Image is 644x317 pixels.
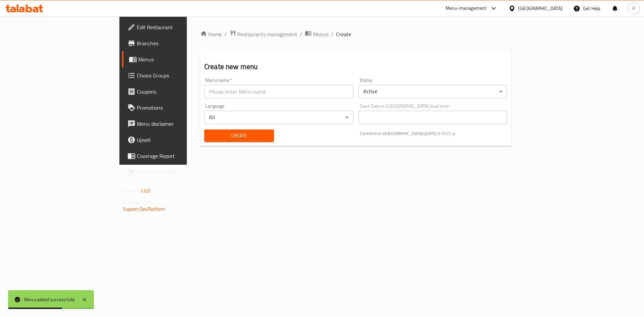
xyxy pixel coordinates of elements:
[237,30,297,38] span: Restaurants management
[137,39,222,47] span: Branches
[122,132,227,148] a: Upsell
[122,35,227,51] a: Branches
[305,30,328,39] a: Menus
[24,296,75,303] div: Menu added successfully
[204,85,353,98] input: Please enter Menu name
[359,85,507,98] div: Active
[140,187,151,195] span: 1.0.0
[122,84,227,100] a: Coupons
[137,23,222,31] span: Edit Restaurant
[445,4,487,12] div: Menu-management
[122,51,227,67] a: Menus
[200,30,511,39] nav: breadcrumb
[122,164,227,180] a: Grocery Checklist
[137,136,222,144] span: Upsell
[137,168,222,176] span: Grocery Checklist
[122,148,227,164] a: Coverage Report
[123,187,139,195] span: Version:
[122,19,227,35] a: Edit Restaurant
[137,104,222,112] span: Promotions
[137,152,222,160] span: Coverage Report
[313,30,328,38] span: Menus
[204,62,507,72] h2: Create new menu
[204,111,353,124] div: All
[300,30,302,38] li: /
[331,30,333,38] li: /
[123,198,154,207] span: Get support on:
[137,120,222,128] span: Menu disclaimer
[122,116,227,132] a: Menu disclaimer
[518,5,562,12] div: [GEOGRAPHIC_DATA]
[137,71,222,80] span: Choice Groups
[210,131,269,140] span: Create
[229,30,297,39] a: Restaurants management
[137,88,222,96] span: Coupons
[138,55,222,63] span: Menus
[122,100,227,116] a: Promotions
[204,129,274,142] button: Create
[360,130,507,137] p: Current time in [GEOGRAPHIC_DATA] is [DATE] 3:10:21 م
[122,67,227,84] a: Choice Groups
[123,205,165,213] a: Support.OpsPlatform
[336,30,351,38] span: Create
[633,5,635,12] span: F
